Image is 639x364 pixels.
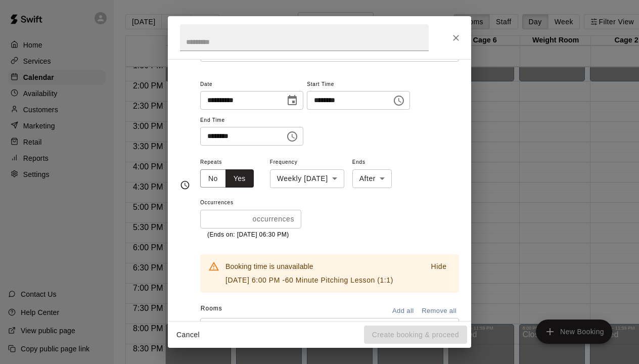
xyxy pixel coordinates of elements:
[225,275,393,286] p: [DATE] 6:00 PM - 60 Minute Pitching Lesson (1:1)
[282,126,302,147] button: Choose time, selected time is 6:30 PM
[225,169,254,188] button: Yes
[172,326,204,344] button: Cancel
[431,261,446,272] p: Hide
[200,156,262,169] span: Repeats
[352,169,392,188] div: After
[282,90,302,111] button: Choose date, selected date is Aug 18, 2025
[200,114,303,127] span: End Time
[200,78,303,92] span: Date
[352,156,392,169] span: Ends
[419,303,459,319] button: Remove all
[200,169,254,188] div: outlined button group
[200,169,226,188] button: No
[225,257,393,290] div: Booking time is unavailable
[447,29,465,47] button: Close
[423,259,455,274] button: Hide
[253,214,294,224] p: occurrences
[307,78,410,92] span: Start Time
[201,305,222,312] span: Rooms
[270,156,344,169] span: Frequency
[180,180,190,190] svg: Timing
[270,169,344,188] div: Weekly [DATE]
[207,230,294,240] p: (Ends on: [DATE] 06:30 PM)
[387,303,419,319] button: Add all
[389,90,409,111] button: Choose time, selected time is 5:30 PM
[200,196,301,210] span: Occurrences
